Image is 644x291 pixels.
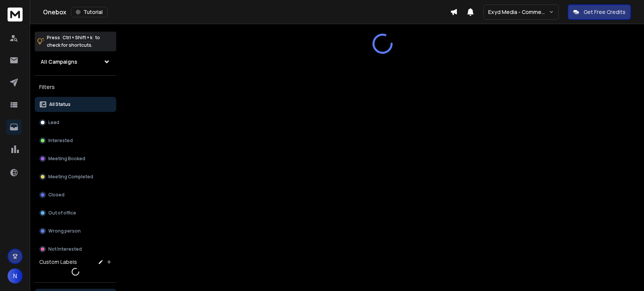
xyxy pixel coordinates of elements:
button: Meeting Completed [35,169,116,184]
button: Get Free Credits [568,5,631,20]
p: All Status [49,101,71,107]
p: Press to check for shortcuts. [47,34,100,49]
p: Closed [48,192,65,198]
button: All Campaigns [35,54,116,69]
button: Tutorial [71,7,108,17]
h3: Filters [35,82,116,92]
p: Not Interested [48,246,82,252]
button: Wrong person [35,224,116,239]
button: Lead [35,115,116,130]
div: Onebox [43,7,450,17]
p: Wrong person [48,228,81,234]
p: Interested [48,138,73,144]
button: Not Interested [35,242,116,257]
p: Lead [48,119,59,126]
button: All Status [35,97,116,112]
button: Interested [35,133,116,148]
p: Meeting Booked [48,156,85,162]
h1: All Campaigns [41,58,77,66]
p: Exyd Media - Commercial Cleaning [488,8,549,16]
button: Meeting Booked [35,151,116,166]
span: Ctrl + Shift + k [61,33,94,42]
p: Meeting Completed [48,174,93,180]
p: Get Free Credits [584,8,626,16]
button: Out of office [35,205,116,221]
button: N [8,268,23,283]
p: Out of office [48,210,76,216]
button: Closed [35,187,116,202]
h3: Custom Labels [39,258,77,266]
